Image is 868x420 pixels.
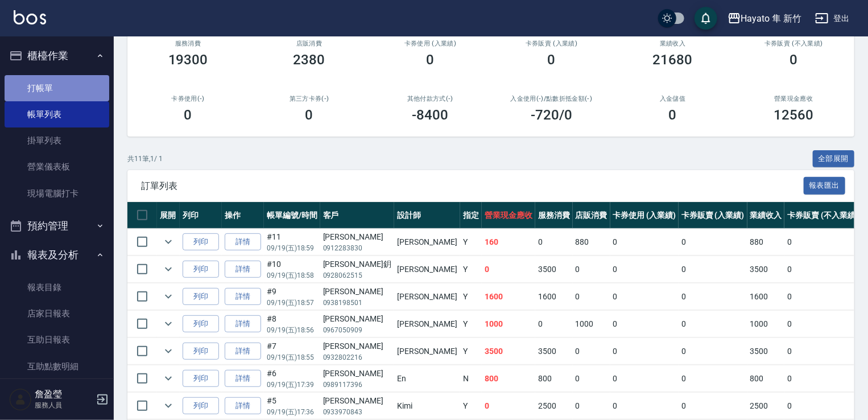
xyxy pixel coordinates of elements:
p: 09/19 (五) 18:59 [267,243,317,253]
h2: 第三方卡券(-) [262,95,356,102]
h3: 0 [184,107,192,123]
p: 0928062515 [323,270,391,281]
a: 互助日報表 [5,327,109,353]
p: 09/19 (五) 17:39 [267,380,317,390]
p: 0912283830 [323,243,391,253]
td: #10 [264,256,320,283]
h3: -720 /0 [531,107,572,123]
a: 帳單列表 [5,101,109,127]
button: 列印 [183,288,219,306]
a: 店家日報表 [5,300,109,327]
td: 0 [610,338,679,365]
div: [PERSON_NAME] [323,395,391,407]
div: [PERSON_NAME] [323,313,391,325]
td: Y [460,338,482,365]
p: 09/19 (五) 18:58 [267,270,317,281]
h2: 卡券販賣 (入業績) [505,40,598,47]
th: 卡券販賣 (入業績) [679,202,747,229]
a: 打帳單 [5,75,109,101]
td: Y [460,311,482,337]
th: 帳單編號/時間 [264,202,320,229]
td: 160 [482,229,535,256]
p: 0938198501 [323,298,391,308]
td: 0 [610,365,679,392]
td: 2500 [535,393,573,419]
td: #5 [264,393,320,419]
td: 1000 [573,311,610,337]
td: [PERSON_NAME] [394,256,460,283]
div: [PERSON_NAME] [323,368,391,380]
td: 3500 [482,338,535,365]
td: N [460,365,482,392]
td: Y [460,283,482,310]
td: 0 [784,365,861,392]
td: [PERSON_NAME] [394,229,460,256]
td: 880 [747,229,785,256]
td: 3500 [747,338,785,365]
h2: 店販消費 [262,40,356,47]
button: 列印 [183,261,219,278]
img: Person [9,388,32,411]
button: 列印 [183,315,219,333]
td: Y [460,393,482,419]
button: expand row [160,343,177,360]
button: 登出 [811,8,854,29]
p: 09/19 (五) 17:36 [267,407,317,417]
td: 0 [784,311,861,337]
td: 1600 [535,283,573,310]
td: 800 [482,365,535,392]
td: 880 [573,229,610,256]
td: 0 [573,393,610,419]
td: 0 [482,256,535,283]
a: 詳情 [225,233,261,251]
th: 店販消費 [573,202,610,229]
h3: 0 [790,52,798,68]
img: Logo [14,10,46,24]
button: 報表匯出 [804,177,846,195]
button: Hayato 隼 新竹 [723,7,806,30]
button: 全部展開 [813,150,855,168]
td: 1600 [747,283,785,310]
a: 詳情 [225,397,261,415]
h3: 2380 [294,52,325,68]
td: 800 [747,365,785,392]
div: [PERSON_NAME] [323,286,391,298]
div: [PERSON_NAME] [323,231,391,243]
p: 09/19 (五) 18:56 [267,325,317,335]
td: 1000 [747,311,785,337]
td: #6 [264,365,320,392]
button: expand row [160,261,177,278]
td: 0 [610,311,679,337]
p: 09/19 (五) 18:57 [267,298,317,308]
h3: 0 [669,107,677,123]
td: [PERSON_NAME] [394,311,460,337]
th: 設計師 [394,202,460,229]
td: 0 [784,229,861,256]
td: 1000 [482,311,535,337]
td: Y [460,229,482,256]
a: 詳情 [225,261,261,278]
td: #8 [264,311,320,337]
h2: 卡券販賣 (不入業績) [747,40,841,47]
td: 0 [573,365,610,392]
p: 共 11 筆, 1 / 1 [127,154,163,164]
button: expand row [160,288,177,305]
button: save [695,7,717,30]
td: 0 [679,338,747,365]
th: 展開 [157,202,180,229]
button: 列印 [183,233,219,251]
p: 0967050909 [323,325,391,335]
td: 0 [679,365,747,392]
td: 0 [573,283,610,310]
th: 營業現金應收 [482,202,535,229]
th: 卡券販賣 (不入業績) [784,202,861,229]
div: [PERSON_NAME]鈅 [323,258,391,270]
td: En [394,365,460,392]
h3: 0 [305,107,313,123]
td: 0 [573,338,610,365]
td: 0 [679,229,747,256]
button: 列印 [183,370,219,388]
td: 0 [610,393,679,419]
a: 掛單列表 [5,127,109,154]
th: 列印 [180,202,222,229]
